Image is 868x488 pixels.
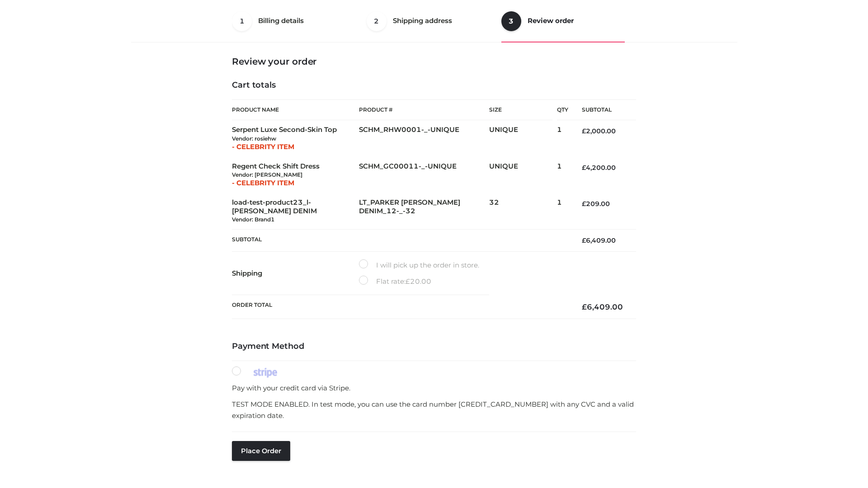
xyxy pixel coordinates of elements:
[232,295,568,319] th: Order Total
[232,56,636,67] h3: Review your order
[232,441,290,461] button: Place order
[359,157,489,193] td: SCHM_GC00011-_-UNIQUE
[582,164,616,172] bdi: 4,200.00
[232,99,359,120] th: Product Name
[232,142,294,151] span: - CELEBRITY ITEM
[359,99,489,120] th: Product #
[568,100,636,120] th: Subtotal
[582,127,616,135] bdi: 2,000.00
[557,120,568,157] td: 1
[582,302,587,311] span: £
[582,200,586,208] span: £
[359,276,431,287] label: Flat rate:
[232,216,274,223] small: Vendor: Brand1
[582,164,586,172] span: £
[582,236,586,244] span: £
[232,230,568,252] th: Subtotal
[489,120,557,157] td: UNIQUE
[232,80,636,90] h4: Cart totals
[359,193,489,230] td: LT_PARKER [PERSON_NAME] DENIM_12-_-32
[582,302,623,311] bdi: 6,409.00
[232,382,636,394] p: Pay with your credit card via Stripe.
[582,127,586,135] span: £
[582,200,610,208] bdi: 209.00
[489,193,557,230] td: 32
[489,100,552,120] th: Size
[232,252,359,295] th: Shipping
[557,99,568,120] th: Qty
[359,120,489,157] td: SCHM_RHW0001-_-UNIQUE
[582,236,616,244] bdi: 6,409.00
[232,193,359,230] td: load-test-product23_l-[PERSON_NAME] DENIM
[232,178,294,187] span: - CELEBRITY ITEM
[232,157,359,193] td: Regent Check Shift Dress
[359,259,479,271] label: I will pick up the order in store.
[557,157,568,193] td: 1
[489,157,557,193] td: UNIQUE
[406,277,410,286] span: £
[232,171,302,178] small: Vendor: [PERSON_NAME]
[232,135,276,142] small: Vendor: rosiehw
[232,342,636,352] h4: Payment Method
[557,193,568,230] td: 1
[232,399,636,422] p: TEST MODE ENABLED. In test mode, you can use the card number [CREDIT_CARD_NUMBER] with any CVC an...
[406,277,431,286] bdi: 20.00
[232,120,359,157] td: Serpent Luxe Second-Skin Top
